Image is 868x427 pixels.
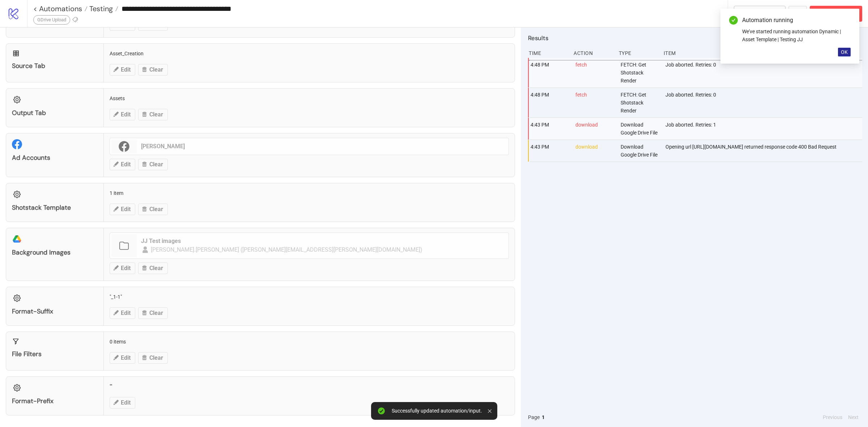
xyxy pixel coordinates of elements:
div: fetch [575,58,614,87]
div: Action [573,46,613,60]
div: 4:43 PM [530,118,570,140]
button: To Builder [734,6,786,22]
a: Testing [88,5,118,12]
div: Job aborted. Retries: 0 [665,58,864,87]
div: We've started running automation Dynamic | Asset Template | Testing JJ [742,27,851,43]
div: Job aborted. Retries: 0 [665,88,864,118]
div: fetch [575,88,614,118]
a: < Automations [33,5,88,12]
span: Page [528,413,540,421]
div: FETCH: Get Shotstack Render [620,58,660,87]
span: Testing [88,4,113,13]
div: 4:43 PM [530,140,570,162]
div: 4:48 PM [530,58,570,87]
div: Automation running [742,16,851,25]
button: 1 [540,413,547,421]
button: Next [846,413,861,421]
div: Download Google Drive File [620,118,660,140]
span: OK [841,49,848,55]
button: OK [838,48,851,56]
div: 4:48 PM [530,88,570,118]
button: Abort Run [810,6,862,22]
div: download [575,118,614,140]
div: Opening url [URL][DOMAIN_NAME] returned response code 400 Bad Request [665,140,864,162]
h2: Results [528,33,862,43]
div: GDrive Upload [33,15,70,25]
div: FETCH: Get Shotstack Render [620,88,660,118]
div: Item [663,46,862,60]
div: Successfully updated automation/input. [392,408,482,414]
span: check-circle [729,16,738,25]
div: Type [618,46,658,60]
div: Download Google Drive File [620,140,660,162]
div: download [575,140,614,162]
div: Time [528,46,568,60]
div: Job aborted. Retries: 1 [665,118,864,140]
button: ... [788,6,807,22]
button: Previous [821,413,844,421]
